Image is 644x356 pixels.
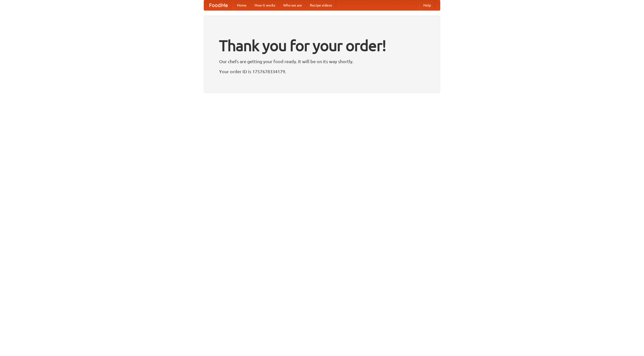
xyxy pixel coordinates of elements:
p: Our chefs are getting your food ready. It will be on its way shortly. [219,58,425,65]
h1: Thank you for your order! [219,33,425,58]
a: Home [233,0,251,10]
a: FoodMe [204,0,233,10]
p: Your order ID is 1757678334179. [219,68,425,75]
a: Recipe videos [306,0,336,10]
a: Who we are [279,0,306,10]
a: How it works [251,0,279,10]
a: Help [419,0,435,10]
